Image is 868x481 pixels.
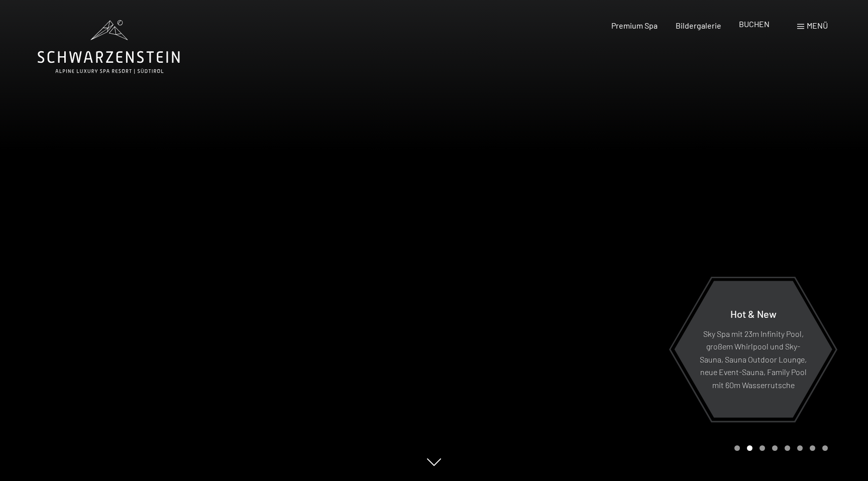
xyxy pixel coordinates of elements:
div: Carousel Page 1 [734,445,740,451]
p: Sky Spa mit 23m Infinity Pool, großem Whirlpool und Sky-Sauna, Sauna Outdoor Lounge, neue Event-S... [699,327,808,391]
div: Carousel Page 5 [785,445,790,451]
div: Carousel Page 2 (Current Slide) [747,445,752,451]
a: Bildergalerie [676,21,721,30]
span: Menü [807,21,828,30]
div: Carousel Page 8 [822,445,828,451]
div: Carousel Page 6 [797,445,803,451]
div: Carousel Page 4 [772,445,778,451]
div: Carousel Page 7 [810,445,815,451]
div: Carousel Pagination [731,445,828,451]
a: Premium Spa [611,21,658,30]
span: Hot & New [730,307,777,319]
a: BUCHEN [739,19,770,29]
a: Hot & New Sky Spa mit 23m Infinity Pool, großem Whirlpool und Sky-Sauna, Sauna Outdoor Lounge, ne... [674,280,833,418]
div: Carousel Page 3 [759,445,765,451]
